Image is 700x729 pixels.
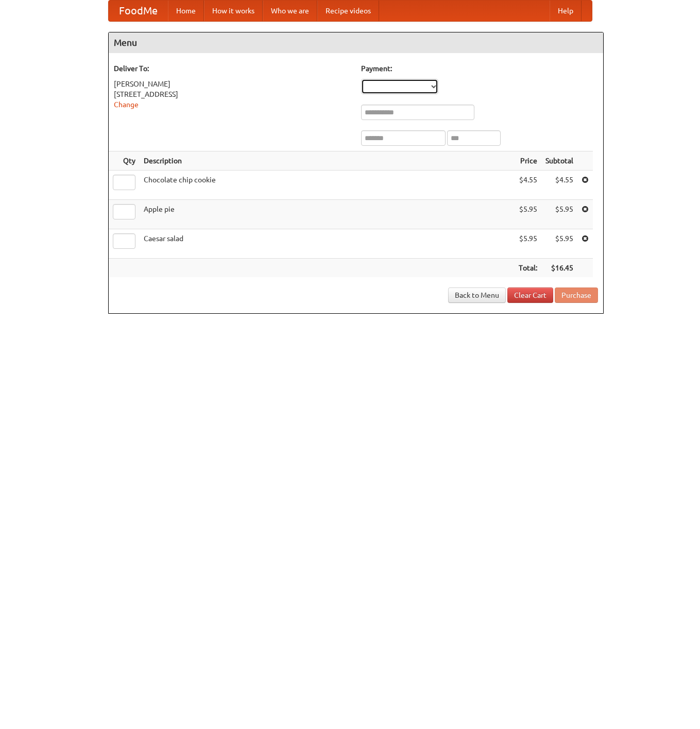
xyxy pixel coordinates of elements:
a: Change [114,100,139,109]
a: Recipe videos [317,1,379,21]
td: $4.55 [541,171,577,200]
td: Caesar salad [140,229,515,259]
td: $5.95 [541,229,577,259]
th: Price [515,151,541,171]
div: [PERSON_NAME] [114,79,351,89]
th: $16.45 [541,259,577,278]
td: $5.95 [541,200,577,229]
h4: Menu [109,32,603,53]
th: Subtotal [541,151,577,171]
th: Qty [109,151,140,171]
td: $5.95 [515,229,541,259]
td: $4.55 [515,171,541,200]
a: Home [168,1,204,21]
a: How it works [204,1,263,21]
a: Back to Menu [448,287,506,303]
h5: Deliver To: [114,63,351,74]
td: $5.95 [515,200,541,229]
th: Description [140,151,515,171]
a: Who we are [263,1,317,21]
div: [STREET_ADDRESS] [114,89,351,99]
th: Total: [515,259,541,278]
a: Help [550,1,582,21]
a: FoodMe [109,1,168,21]
td: Chocolate chip cookie [140,171,515,200]
a: Clear Cart [507,287,553,303]
h5: Payment: [361,63,598,74]
td: Apple pie [140,200,515,229]
button: Purchase [555,287,598,303]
